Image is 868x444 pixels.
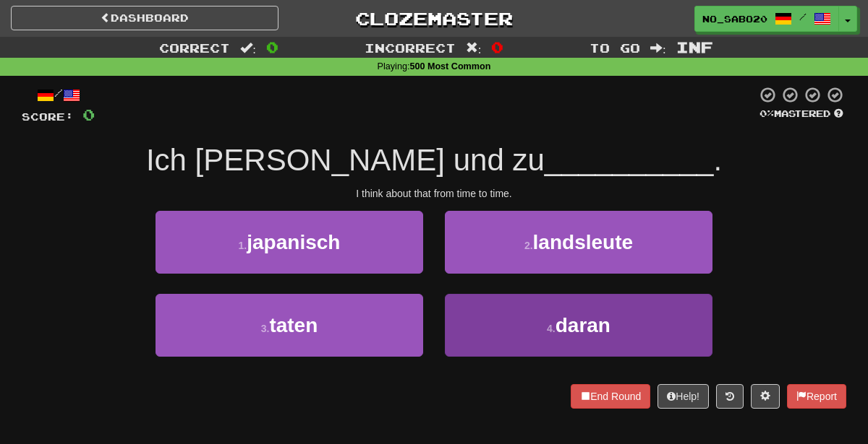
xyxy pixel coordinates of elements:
[146,143,545,177] span: Ich [PERSON_NAME] und zu
[571,384,650,409] button: End Round
[82,105,95,123] span: 0
[247,231,340,253] span: japanisch
[524,240,533,251] small: 2 .
[799,12,807,22] span: /
[658,384,709,409] button: Help!
[556,314,610,336] span: daran
[11,6,278,30] a: Dashboard
[491,38,503,56] span: 0
[650,42,666,54] span: :
[269,314,318,336] span: taten
[156,211,423,274] button: 1.japanisch
[300,6,568,31] a: Clozemaster
[759,108,774,119] span: 0 %
[409,61,490,71] strong: 500 Most Common
[676,38,713,56] span: Inf
[545,143,714,177] span: __________
[694,6,839,32] a: No_Sabo20 /
[239,240,247,251] small: 1 .
[787,384,846,409] button: Report
[156,294,423,357] button: 3.taten
[266,38,278,56] span: 0
[757,108,846,121] div: Mastered
[590,40,640,55] span: To go
[702,12,767,25] span: No_Sabo20
[533,231,633,253] span: landsleute
[240,42,256,54] span: :
[22,186,846,201] div: I think about that from time to time.
[716,384,744,409] button: Round history (alt+y)
[713,143,722,177] span: .
[445,211,712,274] button: 2.landsleute
[547,323,556,334] small: 4 .
[445,294,712,357] button: 4.daran
[159,40,230,55] span: Correct
[365,40,456,55] span: Incorrect
[22,86,95,104] div: /
[466,42,482,54] span: :
[22,110,74,123] span: Score:
[261,323,270,334] small: 3 .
